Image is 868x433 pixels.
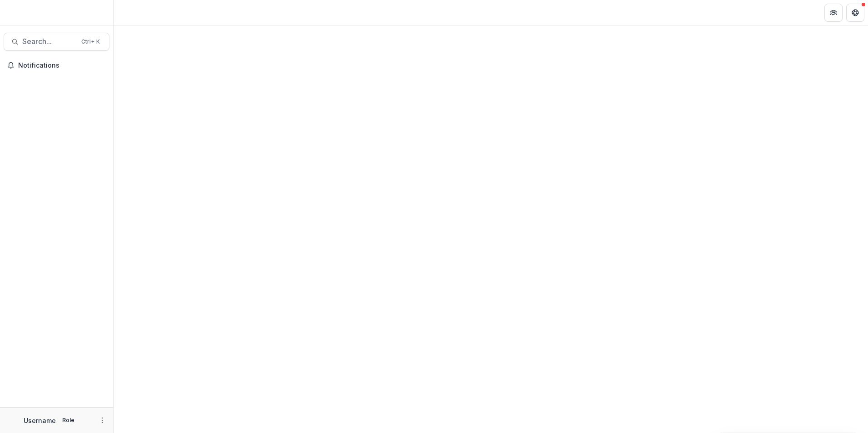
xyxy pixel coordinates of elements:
nav: breadcrumb [117,6,156,19]
p: Username [24,416,56,425]
button: Search... [4,33,109,51]
span: Notifications [18,62,106,69]
button: Partners [824,4,843,22]
button: More [97,415,108,426]
div: Ctrl + K [79,37,102,47]
span: Search... [22,37,76,46]
p: Role [59,416,77,424]
button: Get Help [846,4,864,22]
button: Notifications [4,58,109,73]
